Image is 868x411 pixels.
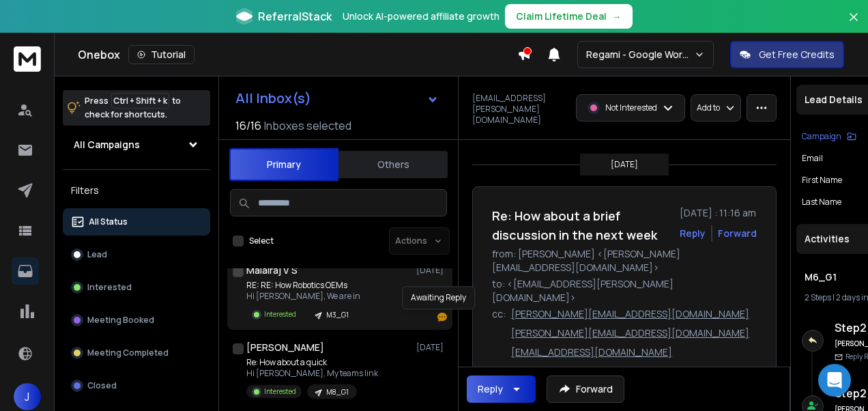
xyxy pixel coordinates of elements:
p: from: [PERSON_NAME] <[PERSON_NAME][EMAIL_ADDRESS][DOMAIN_NAME]> [492,247,757,274]
p: Hi [PERSON_NAME], We are in [246,291,360,302]
p: [PERSON_NAME][EMAIL_ADDRESS][DOMAIN_NAME] [511,326,749,340]
p: Unlock AI-powered affiliate growth [343,10,500,23]
button: Interested [63,274,210,301]
h3: Filters [63,181,210,200]
div: Open Intercom Messenger [818,364,851,397]
button: All Status [63,208,210,236]
h1: Re: How about a brief discussion in the next week [492,206,671,244]
p: [DATE] : 11:16 am [680,206,757,220]
p: Interested [264,386,296,397]
div: Onebox [78,45,517,64]
p: Meeting Booked [87,315,154,326]
p: Interested [87,282,132,293]
label: Select [249,236,274,246]
button: Claim Lifetime Deal→ [505,4,633,29]
p: Meeting Completed [87,348,169,358]
button: Get Free Credits [730,41,844,68]
button: Reply [680,227,706,240]
p: Last Name [802,197,841,208]
p: [DATE] [416,342,447,353]
button: Primary [229,148,338,181]
p: Email [802,153,823,164]
button: All Inbox(s) [225,85,450,112]
p: Add to [697,102,720,113]
p: M3_G1 [326,310,349,320]
button: Reply [467,375,536,403]
p: Press to check for shortcuts. [85,94,181,122]
p: Campaign [802,131,841,142]
p: M8_G1 [326,387,349,397]
p: First Name [802,175,842,186]
button: Meeting Booked [63,307,210,334]
button: J [14,383,41,410]
p: Lead [87,249,107,260]
p: Closed [87,380,117,391]
span: → [612,10,622,23]
span: 2 Steps [805,292,831,303]
p: Re: How about a quick [246,357,378,368]
p: Lead Details [805,93,863,107]
span: ReferralStack [258,8,332,25]
p: RE: RE: How Robotics OEMs [246,280,360,291]
button: Others [338,150,448,180]
p: cc: [492,307,506,359]
button: Lead [63,241,210,268]
button: Tutorial [128,45,194,64]
p: Interested [264,309,296,320]
button: Closed [63,372,210,399]
p: [EMAIL_ADDRESS][PERSON_NAME][DOMAIN_NAME] [472,93,568,126]
h1: Malairaj V S [246,264,298,277]
div: Reply [478,382,503,396]
p: [DATE] [416,265,447,276]
p: [DATE] [611,159,638,170]
h3: Inboxes selected [264,117,351,134]
button: All Campaigns [63,131,210,158]
p: to: <[EMAIL_ADDRESS][PERSON_NAME][DOMAIN_NAME]> [492,277,757,304]
button: Meeting Completed [63,339,210,367]
h1: [PERSON_NAME] [246,341,324,354]
p: All Status [89,216,128,227]
button: Forward [547,375,624,403]
p: Hi [PERSON_NAME], My teams link [246,368,378,379]
h1: All Campaigns [74,138,140,152]
span: 16 / 16 [235,117,261,134]
p: Regami - Google Workspace [586,48,694,61]
p: [PERSON_NAME][EMAIL_ADDRESS][DOMAIN_NAME] [511,307,749,321]
p: Get Free Credits [759,48,835,61]
div: Awaiting Reply [402,286,475,309]
p: Not Interested [605,102,657,113]
span: Ctrl + Shift + k [111,93,169,109]
button: Campaign [802,131,856,142]
div: Forward [718,227,757,240]
button: Close banner [845,8,863,41]
p: [EMAIL_ADDRESS][DOMAIN_NAME] [511,345,672,359]
h1: All Inbox(s) [235,91,311,105]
